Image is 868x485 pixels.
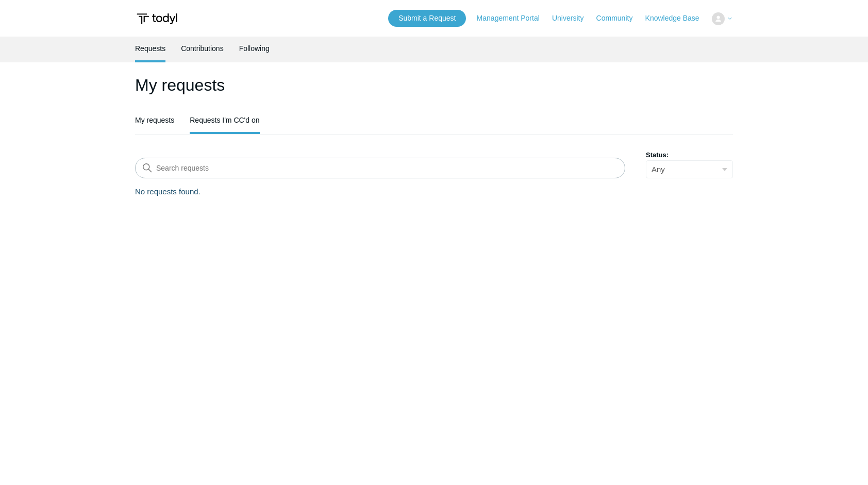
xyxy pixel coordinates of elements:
[552,13,594,24] a: University
[190,108,259,132] a: Requests I'm CC'd on
[645,13,710,24] a: Knowledge Base
[181,37,224,60] a: Contributions
[135,73,733,97] h1: My requests
[239,37,270,60] a: Following
[135,9,179,28] img: Todyl Support Center Help Center home page
[646,150,733,160] label: Status:
[596,13,643,24] a: Community
[135,186,733,198] p: No requests found.
[477,13,550,24] a: Management Portal
[388,10,466,27] a: Submit a Request
[135,158,625,178] input: Search requests
[135,108,174,132] a: My requests
[135,37,165,60] a: Requests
